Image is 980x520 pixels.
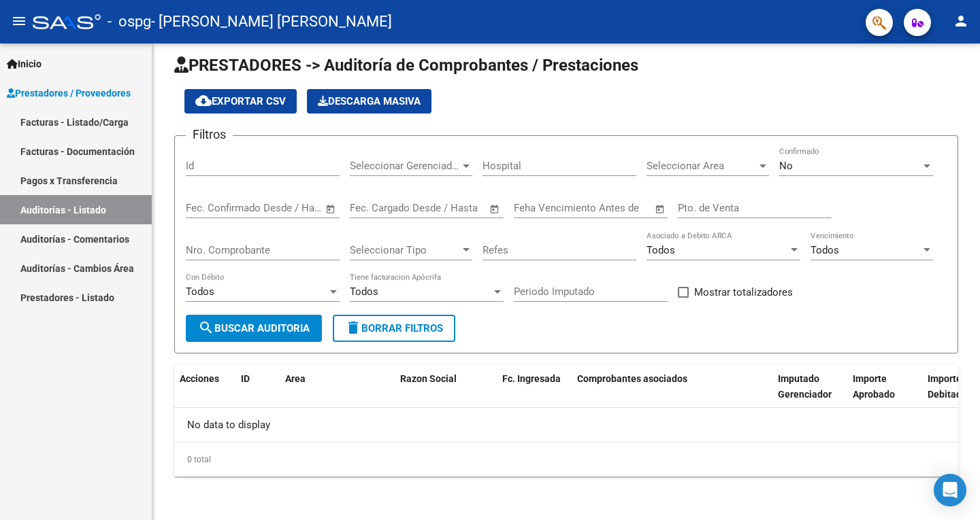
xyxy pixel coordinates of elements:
datatable-header-cell: Area [280,364,375,424]
span: - ospg [108,7,151,37]
datatable-header-cell: Imputado Gerenciador [772,364,847,424]
button: Buscar Auditoria [186,315,322,342]
span: Todos [811,244,839,256]
datatable-header-cell: Importe Aprobado [847,364,922,424]
span: - [PERSON_NAME] [PERSON_NAME] [151,7,392,37]
span: Acciones [180,373,219,384]
span: Mostrar totalizadores [694,284,793,300]
h3: Filtros [186,125,233,144]
span: Inicio [7,56,42,71]
span: No [779,160,793,172]
datatable-header-cell: Fc. Ingresada [497,364,572,424]
span: Buscar Auditoria [198,322,310,334]
button: Open calendar [653,201,668,217]
span: Importe Debitado [928,373,967,400]
mat-icon: person [953,13,969,29]
datatable-header-cell: Comprobantes asociados [572,364,772,424]
span: Seleccionar Tipo [350,244,460,256]
datatable-header-cell: Razon Social [395,364,497,424]
span: Razon Social [400,373,457,384]
span: ID [241,373,250,384]
span: Importe Aprobado [853,373,895,400]
span: Imputado Gerenciador [778,373,832,400]
span: Todos [647,244,675,256]
mat-icon: search [198,319,214,336]
div: No data to display [174,408,958,442]
span: Prestadores / Proveedores [7,86,131,101]
datatable-header-cell: Acciones [174,364,235,424]
input: Fecha fin [417,202,483,214]
mat-icon: menu [11,13,27,29]
button: Descarga Masiva [307,89,431,114]
button: Open calendar [487,201,503,217]
span: Todos [186,285,214,298]
button: Open calendar [323,201,339,217]
span: Comprobantes asociados [577,373,687,384]
span: Seleccionar Area [647,160,757,172]
datatable-header-cell: ID [235,364,280,424]
span: Fc. Ingresada [502,373,561,384]
mat-icon: delete [345,319,361,336]
span: Todos [350,285,378,298]
input: Fecha fin [253,202,319,214]
div: 0 total [174,443,958,476]
button: Borrar Filtros [333,315,455,342]
input: Fecha inicio [186,202,241,214]
app-download-masive: Descarga masiva de comprobantes (adjuntos) [307,89,431,114]
mat-icon: cloud_download [195,92,212,109]
div: Open Intercom Messenger [934,474,966,506]
input: Fecha inicio [350,202,405,214]
span: Descarga Masiva [318,95,421,107]
span: Exportar CSV [195,95,286,107]
span: Area [285,373,306,384]
span: Seleccionar Gerenciador [350,160,460,172]
span: PRESTADORES -> Auditoría de Comprobantes / Prestaciones [174,56,638,75]
button: Exportar CSV [184,89,297,114]
span: Borrar Filtros [345,322,443,334]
